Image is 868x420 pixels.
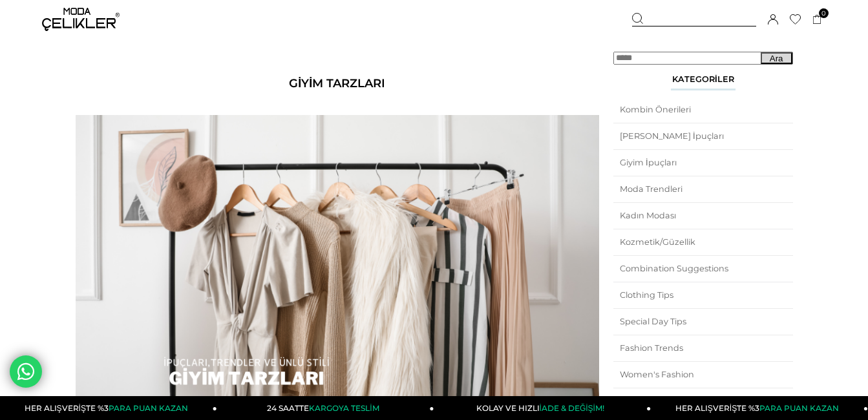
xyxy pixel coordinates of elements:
a: Clothing Tips [613,282,793,308]
a: Cosmetics/Beauty [613,388,793,414]
a: Special Day Tips [613,309,793,335]
button: Ara [761,52,792,64]
span: PARA PUAN KAZAN [109,403,188,413]
img: logo [42,8,120,31]
a: Combination Suggestions [613,256,793,282]
a: Moda Trendleri [613,176,793,202]
img: Giyim Tarzları [76,115,599,409]
a: Kombin Önerileri [613,97,793,123]
h1: Giyim Tarzları [76,78,599,89]
a: KOLAY VE HIZLIİADE & DEĞİŞİM! [434,396,651,420]
span: 0 [819,8,829,18]
a: HER ALIŞVERİŞTE %3PARA PUAN KAZAN [651,396,868,420]
a: 0 [812,15,822,25]
a: Kozmetik/Güzellik [613,229,793,255]
a: Giyim İpuçları [613,150,793,176]
a: Kadın Modası [613,203,793,229]
span: KARGOYA TESLİM [309,403,379,413]
span: PARA PUAN KAZAN [759,403,839,413]
span: İADE & DEĞİŞİM! [540,403,604,413]
a: Women's Fashion [613,362,793,388]
a: [PERSON_NAME] İpuçları [613,123,793,149]
a: 24 SAATTEKARGOYA TESLİM [217,396,434,420]
a: Fashion Trends [613,335,793,361]
div: Kategoriler [613,74,793,90]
